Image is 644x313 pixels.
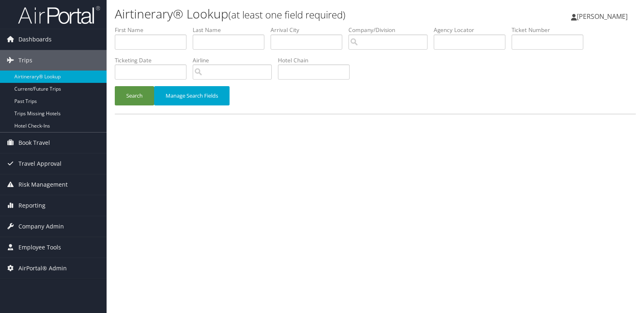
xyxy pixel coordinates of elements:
[193,56,278,64] label: Airline
[115,26,193,34] label: First Name
[115,56,193,64] label: Ticketing Date
[18,258,67,279] span: AirPortal® Admin
[115,5,462,23] h1: Airtinerary® Lookup
[577,12,628,21] span: [PERSON_NAME]
[154,86,230,105] button: Manage Search Fields
[18,29,52,50] span: Dashboards
[228,8,346,21] small: (at least one field required)
[18,153,61,174] span: Travel Approval
[271,26,348,34] label: Arrival City
[18,174,68,195] span: Risk Management
[18,237,61,258] span: Employee Tools
[348,26,434,34] label: Company/Division
[18,5,100,25] img: airportal-logo.png
[18,216,64,237] span: Company Admin
[18,50,32,71] span: Trips
[278,56,356,64] label: Hotel Chain
[115,86,154,105] button: Search
[512,26,589,34] label: Ticket Number
[18,195,46,216] span: Reporting
[434,26,512,34] label: Agency Locator
[18,133,50,153] span: Book Travel
[193,26,271,34] label: Last Name
[571,4,636,29] a: [PERSON_NAME]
